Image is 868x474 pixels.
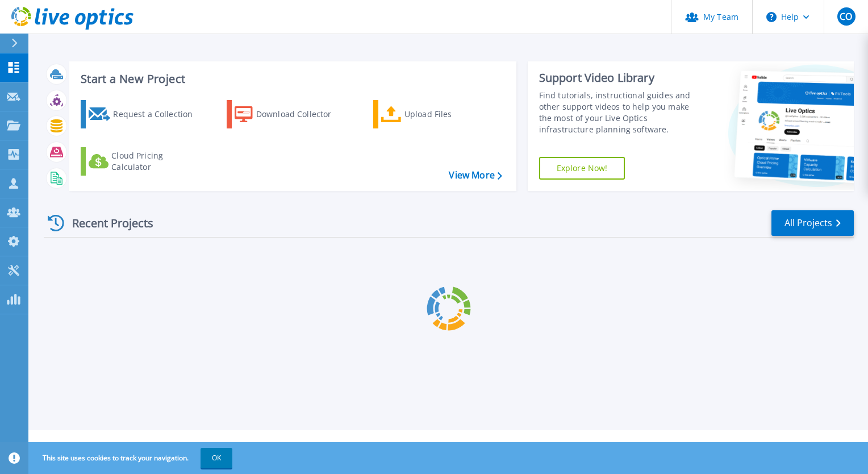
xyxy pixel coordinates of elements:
[81,147,207,176] a: Cloud Pricing Calculator
[227,100,353,128] a: Download Collector
[840,12,852,21] span: CO
[31,448,232,468] span: This site uses cookies to track your navigation.
[539,90,703,135] div: Find tutorials, instructional guides and other support videos to help you make the most of your L...
[113,103,204,126] div: Request a Collection
[539,157,625,180] a: Explore Now!
[539,70,703,85] div: Support Video Library
[44,209,169,237] div: Recent Projects
[81,73,502,85] h3: Start a New Project
[449,170,502,181] a: View More
[373,100,500,128] a: Upload Files
[81,100,207,128] a: Request a Collection
[404,103,495,126] div: Upload Files
[201,448,232,468] button: OK
[771,210,854,236] a: All Projects
[256,103,347,126] div: Download Collector
[111,150,202,173] div: Cloud Pricing Calculator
